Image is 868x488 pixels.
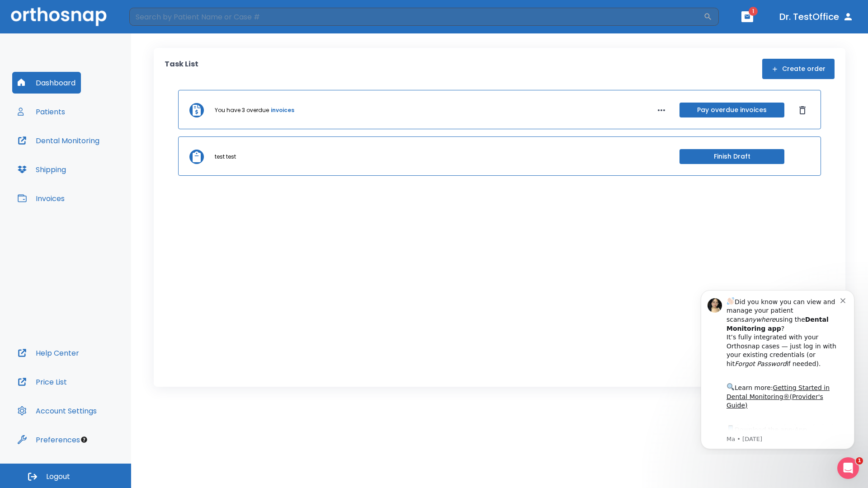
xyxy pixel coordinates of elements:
[679,103,784,117] button: Pay overdue invoices
[679,149,784,164] button: Finish Draft
[80,436,88,444] div: Tooltip anchor
[39,144,120,160] a: App Store
[39,142,153,188] div: Download the app: | ​ Let us know if you need help getting started!
[215,106,269,114] p: You have 3 overdue
[165,59,198,79] p: Task List
[153,14,160,21] button: Dismiss notification
[39,153,153,161] p: Message from Ma, sent 5w ago
[12,429,85,450] button: Preferences
[749,7,758,16] span: 1
[762,59,835,79] button: Create order
[11,7,107,26] img: Orthosnap
[129,8,703,26] input: Search by Patient Name or Case #
[12,188,70,209] button: Invoices
[12,400,102,422] button: Account Settings
[12,342,85,364] button: Help Center
[837,457,859,479] iframe: Intercom live chat
[12,130,105,151] button: Dental Monitoring
[795,103,810,117] button: Dismiss
[271,106,294,114] a: invoices
[687,282,868,455] iframe: Intercom notifications message
[856,457,863,465] span: 1
[12,159,71,180] button: Shipping
[46,472,70,482] span: Logout
[12,101,71,122] button: Patients
[215,153,236,161] p: test test
[12,371,72,393] button: Price List
[12,72,81,94] button: Dashboard
[776,9,857,25] button: Dr. TestOffice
